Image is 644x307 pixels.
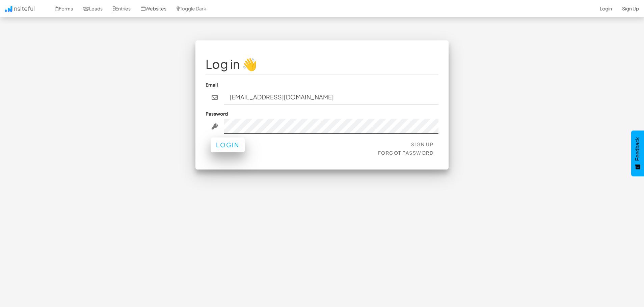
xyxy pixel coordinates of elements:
[206,110,228,117] label: Password
[224,90,439,105] input: john@doe.com
[411,141,434,147] a: Sign Up
[635,137,641,161] span: Feedback
[631,130,644,176] button: Feedback - Show survey
[211,137,245,152] button: Login
[378,150,434,156] a: Forgot Password
[206,81,218,88] label: Email
[206,57,438,71] h1: Log in 👋
[5,6,12,12] img: icon.png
